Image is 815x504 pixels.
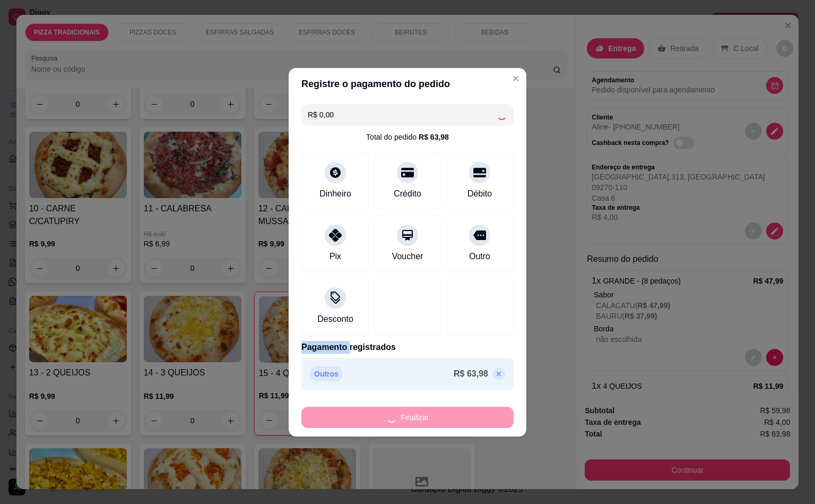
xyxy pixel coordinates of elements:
div: Dinheiro [319,187,351,200]
p: Pagamento registrados [301,341,514,354]
div: Desconto [317,313,353,326]
div: Total do pedido [366,132,449,142]
div: Loading [497,109,507,120]
header: Registre o pagamento do pedido [289,68,526,100]
div: Outro [469,250,490,263]
div: Pix [330,250,341,263]
div: Crédito [394,187,421,200]
button: Close [507,70,524,87]
input: Ex.: hambúrguer de cordeiro [308,104,497,125]
p: Outros [310,366,343,381]
div: Voucher [392,250,423,263]
div: Débito [467,187,492,200]
div: R$ 63,98 [419,132,449,142]
p: R$ 63,98 [454,368,488,380]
